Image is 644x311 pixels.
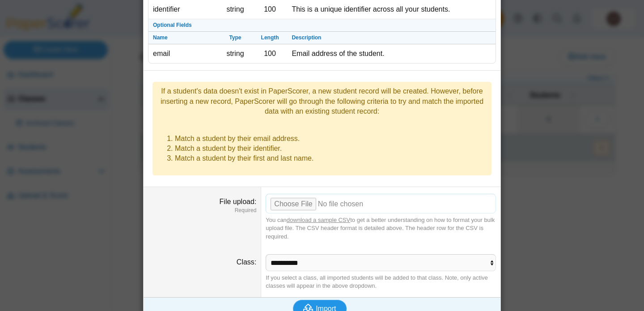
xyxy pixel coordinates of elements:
[266,274,496,290] div: If you select a class, all imported students will be added to that class. Note, only active class...
[220,198,257,205] label: File upload
[253,44,288,63] td: 100
[266,216,496,241] div: You can to get a better understanding on how to format your bulk upload file. The CSV header form...
[148,207,256,214] dfn: Required
[253,32,288,44] th: Length
[287,32,496,44] th: Description
[157,86,487,116] div: If a student's data doesn't exist in PaperScorer, a new student record will be created. However, ...
[287,44,496,63] td: Email address of the student.
[218,44,253,63] td: string
[237,258,256,266] label: Class
[175,144,487,153] li: Match a student by their identifier.
[148,44,218,63] td: email
[148,19,496,32] th: Optional Fields
[148,32,218,44] th: Name
[175,134,487,144] li: Match a student by their email address.
[287,217,350,223] a: download a sample CSV
[218,32,253,44] th: Type
[175,153,487,163] li: Match a student by their first and last name.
